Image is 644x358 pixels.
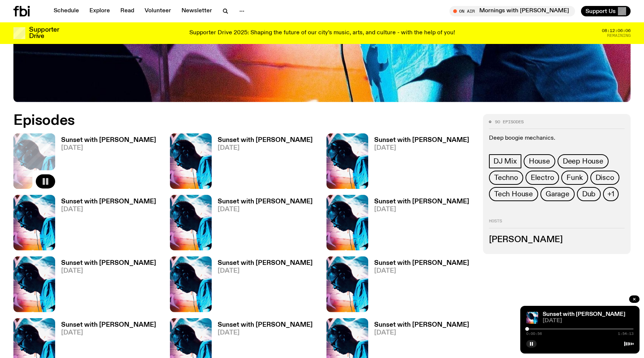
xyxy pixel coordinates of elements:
[489,171,523,185] a: Techno
[489,135,625,142] p: Deep boogie mechanics.
[529,157,550,165] span: House
[61,260,156,266] h3: Sunset with [PERSON_NAME]
[607,190,614,198] span: +1
[526,332,542,336] span: 0:00:56
[590,171,619,185] a: Disco
[374,330,469,336] span: [DATE]
[495,120,524,124] span: 90 episodes
[582,190,596,198] span: Dub
[61,330,156,336] span: [DATE]
[543,311,625,317] a: Sunset with [PERSON_NAME]
[189,30,455,37] p: Supporter Drive 2025: Shaping the future of our city’s music, arts, and culture - with the help o...
[61,268,156,274] span: [DATE]
[212,137,313,189] a: Sunset with [PERSON_NAME][DATE]
[13,114,422,127] h2: Episodes
[326,133,368,189] img: Simon Caldwell stands side on, looking downwards. He has headphones on. Behind him is a brightly ...
[489,236,625,244] h3: [PERSON_NAME]
[374,199,469,205] h3: Sunset with [PERSON_NAME]
[489,187,538,201] a: Tech House
[170,195,212,250] img: Simon Caldwell stands side on, looking downwards. He has headphones on. Behind him is a brightly ...
[326,195,368,250] img: Simon Caldwell stands side on, looking downwards. He has headphones on. Behind him is a brightly ...
[218,330,313,336] span: [DATE]
[61,206,156,213] span: [DATE]
[602,29,631,33] span: 08:12:06:06
[494,174,518,182] span: Techno
[607,34,631,38] span: Remaining
[524,154,555,168] a: House
[596,174,614,182] span: Disco
[218,206,313,213] span: [DATE]
[61,145,156,151] span: [DATE]
[13,256,55,312] img: Simon Caldwell stands side on, looking downwards. He has headphones on. Behind him is a brightly ...
[449,6,575,16] button: On AirMornings with [PERSON_NAME]
[543,318,634,324] span: [DATE]
[577,187,601,201] a: Dub
[61,199,156,205] h3: Sunset with [PERSON_NAME]
[218,268,313,274] span: [DATE]
[546,190,569,198] span: Garage
[493,157,517,165] span: DJ Mix
[218,260,313,266] h3: Sunset with [PERSON_NAME]
[218,199,313,205] h3: Sunset with [PERSON_NAME]
[581,6,631,16] button: Support Us
[531,174,554,182] span: Electro
[326,256,368,312] img: Simon Caldwell stands side on, looking downwards. He has headphones on. Behind him is a brightly ...
[170,133,212,189] img: Simon Caldwell stands side on, looking downwards. He has headphones on. Behind him is a brightly ...
[494,190,533,198] span: Tech House
[374,260,469,266] h3: Sunset with [PERSON_NAME]
[212,199,313,250] a: Sunset with [PERSON_NAME][DATE]
[368,137,469,189] a: Sunset with [PERSON_NAME][DATE]
[525,171,559,185] a: Electro
[177,6,217,16] a: Newsletter
[55,260,156,312] a: Sunset with [PERSON_NAME][DATE]
[540,187,575,201] a: Garage
[374,137,469,143] h3: Sunset with [PERSON_NAME]
[13,195,55,250] img: Simon Caldwell stands side on, looking downwards. He has headphones on. Behind him is a brightly ...
[563,157,603,165] span: Deep House
[374,206,469,213] span: [DATE]
[566,174,583,182] span: Funk
[49,6,83,16] a: Schedule
[140,6,176,16] a: Volunteer
[585,8,616,15] span: Support Us
[374,145,469,151] span: [DATE]
[368,260,469,312] a: Sunset with [PERSON_NAME][DATE]
[489,219,625,228] h2: Hosts
[618,332,634,336] span: 1:54:13
[29,27,59,39] h3: Supporter Drive
[55,199,156,250] a: Sunset with [PERSON_NAME][DATE]
[374,322,469,328] h3: Sunset with [PERSON_NAME]
[489,154,521,168] a: DJ Mix
[526,312,538,324] img: Simon Caldwell stands side on, looking downwards. He has headphones on. Behind him is a brightly ...
[212,260,313,312] a: Sunset with [PERSON_NAME][DATE]
[218,322,313,328] h3: Sunset with [PERSON_NAME]
[218,145,313,151] span: [DATE]
[218,137,313,143] h3: Sunset with [PERSON_NAME]
[368,199,469,250] a: Sunset with [PERSON_NAME][DATE]
[116,6,139,16] a: Read
[374,268,469,274] span: [DATE]
[603,187,619,201] button: +1
[170,256,212,312] img: Simon Caldwell stands side on, looking downwards. He has headphones on. Behind him is a brightly ...
[61,137,156,143] h3: Sunset with [PERSON_NAME]
[561,171,588,185] a: Funk
[85,6,114,16] a: Explore
[558,154,609,168] a: Deep House
[61,322,156,328] h3: Sunset with [PERSON_NAME]
[55,137,156,189] a: Sunset with [PERSON_NAME][DATE]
